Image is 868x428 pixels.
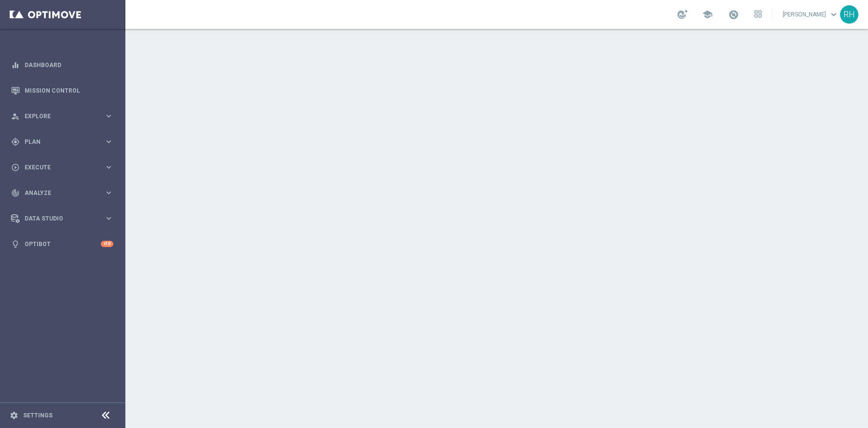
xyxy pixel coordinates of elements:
span: Data Studio [25,216,104,221]
span: keyboard_arrow_down [828,9,839,20]
div: Optibot [11,231,113,257]
i: keyboard_arrow_right [104,163,113,172]
i: play_circle_outline [11,163,20,172]
i: lightbulb [11,240,20,249]
span: Analyze [25,190,104,196]
i: keyboard_arrow_right [104,137,113,146]
a: Mission Control [25,78,113,103]
span: Execute [25,165,104,170]
div: Dashboard [11,52,113,78]
i: keyboard_arrow_right [104,214,113,223]
button: person_search Explore keyboard_arrow_right [11,112,114,120]
i: keyboard_arrow_right [104,111,113,121]
button: Data Studio keyboard_arrow_right [11,215,114,222]
i: keyboard_arrow_right [104,188,113,197]
span: Explore [25,113,104,119]
div: +10 [101,241,113,247]
span: school [702,9,713,20]
div: Data Studio [11,214,104,223]
button: play_circle_outline Execute keyboard_arrow_right [11,164,114,171]
a: Settings [23,413,53,418]
span: Plan [25,139,104,145]
i: gps_fixed [11,138,20,146]
a: Optibot [25,231,101,257]
i: settings [10,411,18,420]
button: Mission Control [11,87,114,95]
div: Analyze [11,189,104,197]
button: equalizer Dashboard [11,61,114,69]
button: lightbulb Optibot +10 [11,240,114,248]
div: RH [840,5,858,24]
i: track_changes [11,189,20,197]
button: track_changes Analyze keyboard_arrow_right [11,189,114,197]
div: Mission Control [11,78,113,103]
a: Dashboard [25,52,113,78]
i: person_search [11,112,20,121]
div: Plan [11,138,104,146]
i: equalizer [11,61,20,69]
div: Execute [11,163,104,172]
a: [PERSON_NAME]keyboard_arrow_down [782,7,840,22]
button: gps_fixed Plan keyboard_arrow_right [11,138,114,146]
div: Explore [11,112,104,121]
